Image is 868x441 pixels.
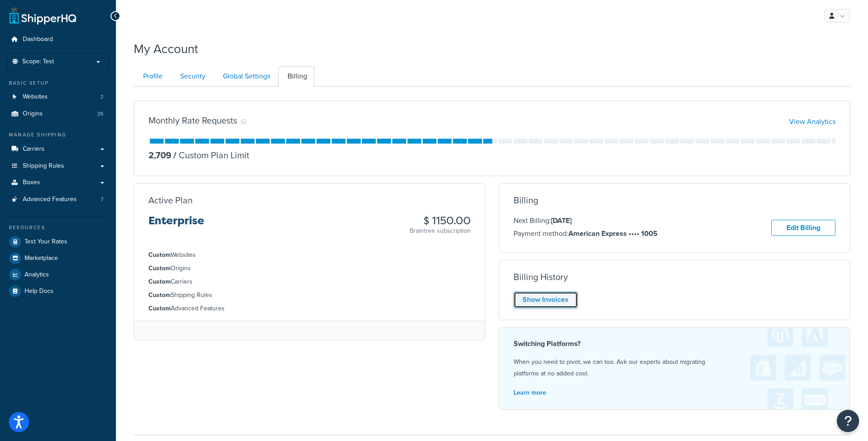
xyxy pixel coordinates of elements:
li: Carriers [148,277,471,287]
li: Origins [148,264,471,273]
p: When you need to pivot, we can too. Ask our experts about migrating platforms at no added cost. [514,356,836,379]
h4: Switching Platforms? [514,338,836,349]
h1: My Account [134,40,198,58]
li: Shipping Rules [148,290,471,300]
span: Carriers [23,145,45,153]
a: Profile [134,66,170,87]
strong: Custom [148,277,171,286]
span: Shipping Rules [23,162,64,170]
h3: Billing History [514,272,568,282]
p: Next Billing: [514,215,658,227]
a: Learn more [514,388,546,397]
strong: Custom [148,290,171,300]
a: Boxes [7,174,109,191]
p: Braintree subscription [410,227,471,235]
span: Websites [23,93,48,101]
div: Basic Setup [7,79,109,87]
a: Shipping Rules [7,158,109,174]
span: Dashboard [23,36,53,43]
a: Dashboard [7,31,109,48]
a: View Analytics [789,116,835,127]
strong: American Express •••• 1005 [568,228,658,239]
span: Advanced Features [23,196,77,203]
h3: Enterprise [148,215,204,234]
span: Test Your Rates [25,238,67,246]
span: 7 [101,196,103,203]
a: ShipperHQ Home [9,7,76,25]
a: Advanced Features 7 [7,191,109,208]
h3: Billing [514,195,538,205]
a: Show Invoices [514,292,578,308]
a: Edit Billing [771,220,835,236]
span: 2 [100,93,103,101]
li: Websites [7,89,109,105]
a: Global Settings [214,66,277,87]
span: / [173,148,177,162]
div: Manage Shipping [7,131,109,139]
span: Marketplace [25,255,58,262]
span: Boxes [23,179,40,186]
span: Help Docs [25,288,53,295]
span: 26 [97,110,103,118]
strong: Custom [148,250,171,260]
span: Scope: Test [22,58,54,66]
button: Open Resource Center [837,410,859,432]
h3: Monthly Rate Requests [148,115,237,125]
strong: Custom [148,304,171,313]
strong: Custom [148,264,171,273]
a: Test Your Rates [7,234,109,250]
h3: Active Plan [148,195,193,205]
a: Help Docs [7,283,109,299]
span: Origins [23,110,43,118]
a: Marketplace [7,250,109,266]
li: Websites [148,250,471,260]
p: 2,709 [148,149,171,161]
p: Custom Plan Limit [171,149,249,161]
a: Security [171,66,213,87]
a: Analytics [7,267,109,283]
li: Origins [7,106,109,122]
strong: [DATE] [551,215,572,226]
li: Advanced Features [148,304,471,313]
div: Resources [7,224,109,231]
a: Websites 2 [7,89,109,105]
h3: $ 1150.00 [410,215,471,227]
li: Advanced Features [7,191,109,208]
a: Origins 26 [7,106,109,122]
a: Billing [278,66,314,87]
span: Analytics [25,271,49,279]
p: Payment method: [514,228,658,239]
a: Carriers [7,141,109,157]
